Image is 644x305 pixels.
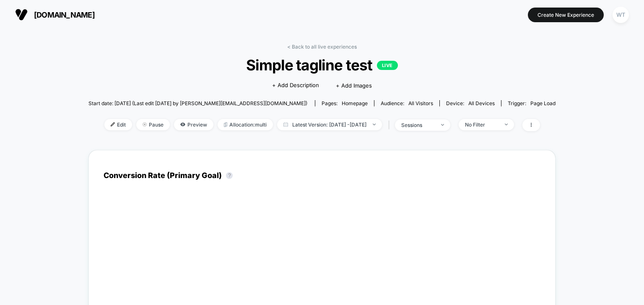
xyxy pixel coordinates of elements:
span: Start date: [DATE] (Last edit [DATE] by [PERSON_NAME][EMAIL_ADDRESS][DOMAIN_NAME]) [88,100,307,106]
div: Trigger: [508,100,556,106]
img: end [373,124,376,125]
span: Device: [439,100,501,106]
button: [DOMAIN_NAME] [13,8,97,21]
img: Visually logo [15,8,28,21]
span: [DOMAIN_NAME] [34,10,95,19]
div: sessions [401,122,435,128]
div: Audience: [381,100,433,106]
span: Pause [136,119,170,130]
a: < Back to all live experiences [287,44,357,50]
span: Allocation: multi [218,119,273,130]
span: Simple tagline test [112,56,532,74]
img: end [143,122,147,127]
span: Edit [104,119,132,130]
img: end [505,124,508,125]
button: WT [610,6,631,23]
span: All Visitors [408,100,433,106]
span: homepage [342,100,368,106]
p: LIVE [377,61,398,70]
img: end [441,124,444,126]
span: Latest Version: [DATE] - [DATE] [277,119,382,130]
button: Create New Experience [528,8,604,22]
div: Conversion Rate (Primary Goal) [104,171,237,180]
span: | [386,119,395,131]
span: + Add Images [336,82,372,89]
span: all devices [468,100,495,106]
div: No Filter [465,121,499,128]
img: edit [111,122,115,127]
img: rebalance [224,122,227,127]
span: Page Load [530,100,556,106]
button: ? [226,172,233,179]
div: WT [613,7,629,23]
span: Preview [174,119,213,130]
div: Pages: [322,100,368,106]
img: calendar [283,122,288,127]
span: + Add Description [272,81,319,90]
